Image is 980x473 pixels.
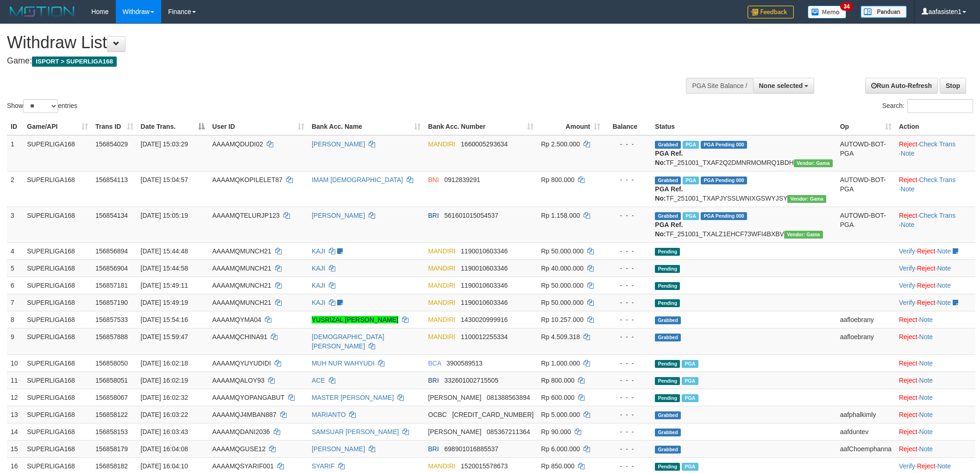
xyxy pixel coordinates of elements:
[895,242,975,259] td: · ·
[312,265,326,272] a: KAJI
[840,2,853,11] span: 34
[452,411,534,418] span: Copy 693816522488 to clipboard
[23,372,92,389] td: SUPERLIGA168
[428,176,439,183] span: BNI
[683,177,699,184] span: Marked by aafchhiseyha
[23,423,92,440] td: SUPERLIGA168
[919,140,956,148] a: Check Trans
[919,176,956,183] a: Check Trans
[907,99,973,113] input: Search:
[95,428,128,435] span: 156858153
[141,377,188,384] span: [DATE] 16:02:19
[759,82,803,89] span: None selected
[919,394,933,401] a: Note
[428,265,455,272] span: MANDIRI
[23,354,92,372] td: SUPERLIGA168
[541,282,584,289] span: Rp 50.000.000
[895,389,975,406] td: ·
[541,247,584,255] span: Rp 50.000.000
[917,462,936,470] a: Reject
[919,428,933,435] a: Note
[683,141,699,149] span: Marked by aafsoycanthlai
[787,195,826,203] span: Vendor URL: https://trx31.1velocity.biz
[541,394,574,401] span: Rp 600.000
[137,118,209,135] th: Date Trans.: activate to sort column descending
[23,259,92,277] td: SUPERLIGA168
[7,372,23,389] td: 11
[919,411,933,418] a: Note
[655,360,680,368] span: Pending
[92,118,137,135] th: Trans ID: activate to sort column ascending
[919,316,933,323] a: Note
[895,406,975,423] td: ·
[444,176,480,183] span: Copy 0912839291 to clipboard
[541,359,580,367] span: Rp 1.000.000
[428,359,441,367] span: BCA
[541,333,580,341] span: Rp 4.509.318
[95,445,128,453] span: 156858179
[312,316,398,323] a: YUSRIZAL [PERSON_NAME]
[95,411,128,418] span: 156858122
[682,377,698,385] span: Marked by aafsengchandara
[655,316,681,324] span: Grabbed
[7,423,23,440] td: 14
[308,118,424,135] th: Bank Acc. Name: activate to sort column ascending
[23,294,92,311] td: SUPERLIGA168
[312,411,346,418] a: MARIANTO
[428,445,439,453] span: BRI
[899,140,917,148] a: Reject
[7,135,23,171] td: 1
[461,316,508,323] span: Copy 1430020999916 to clipboard
[444,445,498,453] span: Copy 698901016885537 to clipboard
[95,212,128,219] span: 156854134
[23,277,92,294] td: SUPERLIGA168
[537,118,604,135] th: Amount: activate to sort column ascending
[212,299,271,306] span: AAAAMQMUNCH21
[428,247,455,255] span: MANDIRI
[836,207,895,242] td: AUTOWD-BOT-PGA
[7,207,23,242] td: 3
[895,277,975,294] td: · ·
[901,221,915,228] a: Note
[428,394,481,401] span: [PERSON_NAME]
[141,212,188,219] span: [DATE] 15:05:19
[899,299,915,306] a: Verify
[655,248,680,256] span: Pending
[141,299,188,306] span: [DATE] 15:49:19
[312,428,399,435] a: SAMSUAR [PERSON_NAME]
[212,265,271,272] span: AAAAMQMUNCH21
[461,265,508,272] span: Copy 1190010603346 to clipboard
[141,428,188,435] span: [DATE] 16:03:43
[212,428,270,435] span: AAAAMQDANI2036
[865,78,938,94] a: Run Auto-Refresh
[682,463,698,471] span: Marked by aafsoycanthlai
[655,299,680,307] span: Pending
[7,406,23,423] td: 13
[917,265,936,272] a: Reject
[895,294,975,311] td: · ·
[917,282,936,289] a: Reject
[651,207,836,242] td: TF_251001_TXALZ1EHCF73WFI4BXBV
[428,140,455,148] span: MANDIRI
[7,5,77,19] img: MOTION_logo.png
[919,445,933,453] a: Note
[312,394,394,401] a: MASTER [PERSON_NAME]
[895,354,975,372] td: ·
[655,411,681,419] span: Grabbed
[32,57,117,67] span: ISPORT > SUPERLIGA168
[940,78,966,94] a: Stop
[312,140,365,148] a: [PERSON_NAME]
[7,242,23,259] td: 4
[141,247,188,255] span: [DATE] 15:44:48
[655,282,680,290] span: Pending
[446,359,483,367] span: Copy 3900589513 to clipboard
[428,282,455,289] span: MANDIRI
[899,282,915,289] a: Verify
[899,445,917,453] a: Reject
[23,328,92,354] td: SUPERLIGA168
[895,423,975,440] td: ·
[312,282,326,289] a: KAJI
[208,118,308,135] th: User ID: activate to sort column ascending
[917,247,936,255] a: Reject
[655,177,681,184] span: Grabbed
